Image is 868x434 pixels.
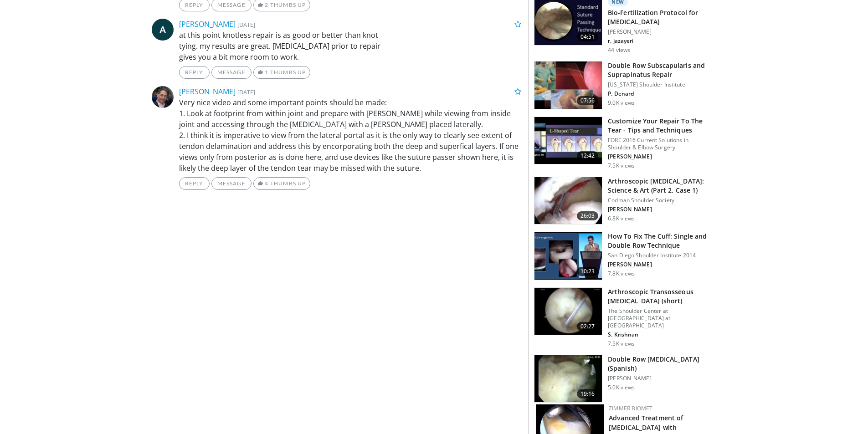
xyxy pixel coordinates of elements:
a: [PERSON_NAME] [179,87,236,97]
p: [PERSON_NAME] [608,28,710,36]
span: 12:42 [577,151,599,160]
p: Codman Shoulder Society [608,197,710,204]
p: [PERSON_NAME] [608,206,710,213]
span: 19:16 [577,389,599,398]
h3: Customize Your Repair To The Tear - Tips and Techniques [608,117,710,135]
img: 38664_0000_3.png.150x105_q85_crop-smart_upscale.jpg [534,288,602,335]
a: Message [211,66,252,79]
span: 1 [265,69,268,76]
p: 44 views [608,46,630,54]
span: 10:23 [577,267,599,276]
a: Reply [179,66,210,79]
a: Message [211,177,252,190]
a: 1 Thumbs Up [253,66,310,79]
h3: How To Fix The Cuff: Single and Double Row Technique [608,232,710,250]
img: 851ca991-e931-4265-b172-887af4e2e8f1.150x105_q85_crop-smart_upscale.jpg [534,117,602,164]
span: 07:56 [577,96,599,105]
a: 07:56 Double Row Subscapularis and Suprapinatus Repair [US_STATE] Shoulder Institute P. Denard 9.... [534,61,710,109]
small: [DATE] [237,20,255,29]
img: 6ae101bb-dc61-4b0d-8167-aa13634f5457.150x105_q85_crop-smart_upscale.jpg [534,232,602,280]
a: 26:03 Arthroscopic [MEDICAL_DATA]: Science & Art (Part 2, Case 1) Codman Shoulder Society [PERSON... [534,177,710,225]
p: The Shoulder Center at [GEOGRAPHIC_DATA] at [GEOGRAPHIC_DATA] [608,307,710,329]
p: FORE 2016 Current Solutions in Shoulder & Elbow Surgery [608,137,710,151]
img: Avatar [152,86,174,108]
p: P. Denard [608,90,710,97]
span: 2 [265,1,268,8]
a: 02:27 Arthroscopic Transosseous [MEDICAL_DATA] (short) The Shoulder Center at [GEOGRAPHIC_DATA] a... [534,287,710,347]
h3: Arthroscopic Transosseous [MEDICAL_DATA] (short) [608,287,710,306]
p: [PERSON_NAME] [608,153,710,160]
p: 5.0K views [608,384,635,391]
p: San Diego Shoulder Institute 2014 [608,252,710,259]
span: 04:51 [577,32,599,41]
p: [PERSON_NAME] [608,261,710,268]
p: 6.8K views [608,215,635,222]
a: 10:23 How To Fix The Cuff: Single and Double Row Technique San Diego Shoulder Institute 2014 [PER... [534,232,710,280]
a: 12:42 Customize Your Repair To The Tear - Tips and Techniques FORE 2016 Current Solutions in Shou... [534,117,710,169]
p: 7.5K views [608,162,635,169]
p: at this point knotless repair is as good or better than knot tying. my results are great. [MEDICA... [179,30,522,62]
h3: Double Row Subscapularis and Suprapinatus Repair [608,61,710,79]
p: 7.5K views [608,340,635,347]
p: [PERSON_NAME] [608,375,710,382]
span: 02:27 [577,322,599,331]
img: heCDP4pTuni5z6vX4xMDoxOjA4MTsiGN.150x105_q85_crop-smart_upscale.jpg [534,61,602,109]
p: r. jazayeri [608,37,710,45]
p: Very nice video and some important points should be made: 1. Look at footprint from within joint ... [179,97,522,174]
a: 19:16 Double Row [MEDICAL_DATA] (Spanish) [PERSON_NAME] 5.0K views [534,355,710,403]
p: [US_STATE] Shoulder Institute [608,81,710,88]
h3: Bio-Fertilization Protocol for [MEDICAL_DATA] [608,8,710,26]
small: [DATE] [237,88,255,96]
img: d89f0267-306c-4f6a-b37a-3c9fe0bc066b.150x105_q85_crop-smart_upscale.jpg [534,177,602,225]
p: S. Krishnan [608,331,710,338]
span: 4 [265,180,268,187]
img: KdOpQGp32Dyxe3pH5hMDoxOm1xO-1jSC_1.150x105_q85_crop-smart_upscale.jpg [534,355,602,403]
a: Reply [179,177,210,190]
a: A [152,19,174,41]
p: 7.8K views [608,270,635,277]
h3: Arthroscopic [MEDICAL_DATA]: Science & Art (Part 2, Case 1) [608,177,710,195]
span: 26:03 [577,211,599,220]
a: [PERSON_NAME] [179,19,236,29]
h3: Double Row [MEDICAL_DATA] (Spanish) [608,355,710,373]
a: 4 Thumbs Up [253,177,310,190]
a: Zimmer Biomet [609,404,652,412]
p: 9.0K views [608,99,635,107]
